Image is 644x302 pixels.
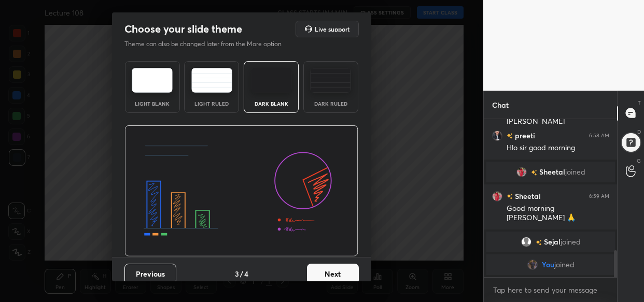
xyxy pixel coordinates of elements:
p: Theme can also be changed later from the More option [124,39,292,49]
h5: Live support [315,26,349,32]
span: joined [560,238,580,246]
button: Next [307,264,359,284]
span: Sejal [543,238,560,246]
h4: / [240,268,243,279]
img: lightRuledTheme.5fabf969.svg [191,68,232,93]
p: T [638,99,641,107]
span: You [541,261,554,269]
img: darkThemeBanner.d06ce4a2.svg [124,125,358,257]
p: D [637,128,641,136]
img: 3bdd69db5bb94d91bfdd2ae3d5458f19.jpg [492,130,502,140]
div: 6:59 AM [589,193,609,199]
img: no-rating-badge.077c3623.svg [530,169,537,175]
div: Good morning [PERSON_NAME] 🙏 [507,204,609,223]
img: default.png [521,237,531,247]
h6: preeti [513,130,535,141]
img: darkRuledTheme.de295e13.svg [310,68,351,93]
span: joined [565,168,585,176]
h6: Sheetal [513,191,541,202]
img: 5d4872187a36433f9dd56580d66e8caf.jpg [516,167,526,177]
p: Chat [484,91,517,119]
div: 6:58 AM [589,132,609,138]
p: G [637,157,641,165]
h2: Choose your slide theme [124,22,242,36]
img: 5d4872187a36433f9dd56580d66e8caf.jpg [492,191,502,201]
img: 2b9392717e4c4b858f816e17e63d45df.jpg [527,260,537,270]
h4: 3 [235,268,239,279]
div: grid [484,119,618,277]
img: no-rating-badge.077c3623.svg [507,194,513,199]
span: Sheetal [539,168,565,176]
h4: 4 [244,268,248,279]
div: Dark Blank [250,101,292,106]
img: lightTheme.e5ed3b09.svg [132,68,173,93]
button: Previous [124,264,176,284]
div: Light Ruled [191,101,232,106]
span: joined [554,261,574,269]
div: Hlo sir good morning [507,143,609,153]
img: darkTheme.f0cc69e5.svg [251,68,292,93]
div: Dark Ruled [310,101,352,106]
img: no-rating-badge.077c3623.svg [535,239,541,245]
div: Light Blank [132,101,173,106]
img: no-rating-badge.077c3623.svg [507,133,513,139]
